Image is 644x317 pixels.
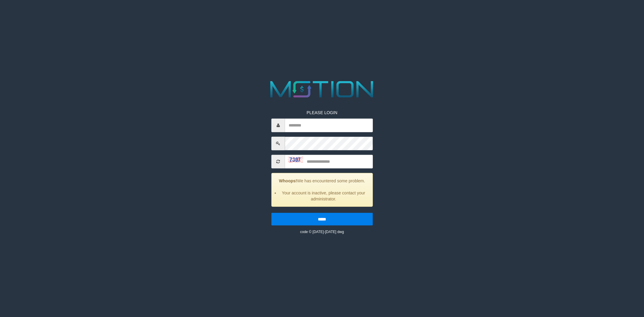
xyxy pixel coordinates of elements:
[271,173,373,207] div: We has encountered some problem.
[288,157,303,163] img: captcha
[300,229,344,234] small: code © [DATE]-[DATE] dwg
[266,78,378,101] img: MOTION_logo.png
[271,109,373,115] p: PLEASE LOGIN
[279,178,297,183] strong: Whoops!
[279,190,368,202] li: Your account is inactive, please contact your administrator.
